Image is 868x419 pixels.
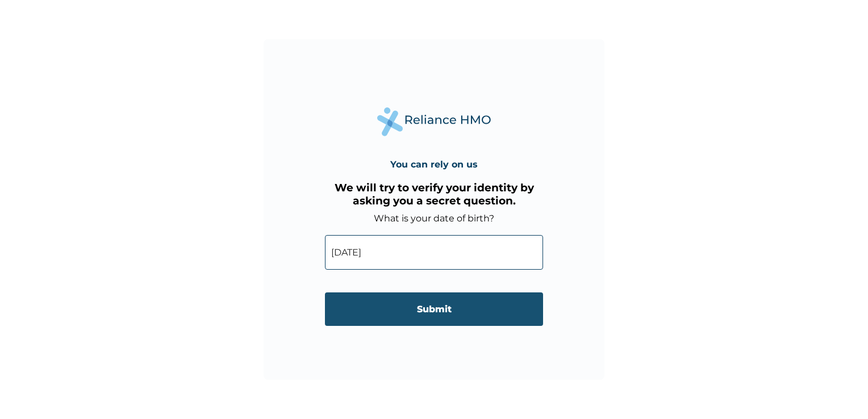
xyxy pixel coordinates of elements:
[374,213,494,224] label: What is your date of birth?
[325,292,543,326] input: Submit
[325,235,543,270] input: DD-MM-YYYY
[377,107,491,136] img: Reliance Health's Logo
[390,159,478,170] h4: You can rely on us
[325,181,543,207] h3: We will try to verify your identity by asking you a secret question.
